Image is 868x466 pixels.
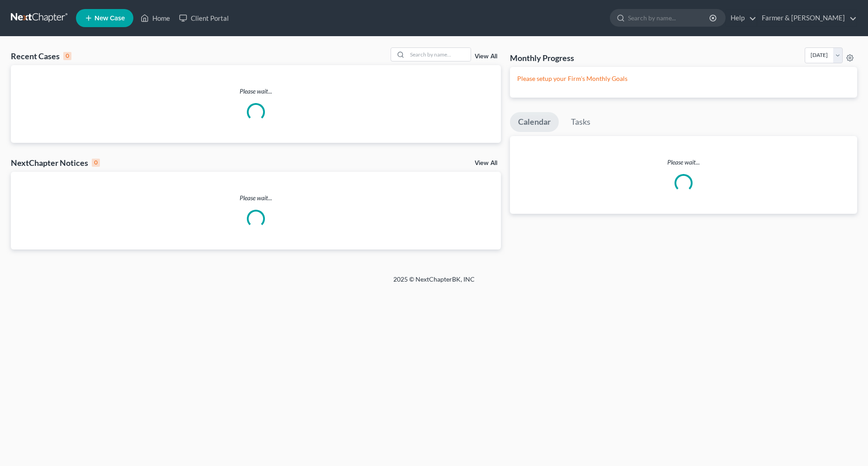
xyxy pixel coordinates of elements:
a: Help [726,10,756,26]
input: Search by name... [628,9,711,26]
a: Home [136,10,175,26]
div: Recent Cases [11,51,71,61]
a: Client Portal [175,10,233,26]
div: 0 [63,52,71,60]
a: Tasks [563,112,599,132]
a: Calendar [510,112,559,132]
a: Farmer & [PERSON_NAME] [757,10,857,26]
input: Search by name... [407,48,471,61]
h3: Monthly Progress [510,52,574,63]
p: Please setup your Firm's Monthly Goals [517,74,850,83]
a: View All [475,53,497,60]
div: 0 [92,159,100,167]
a: View All [475,160,497,166]
p: Please wait... [11,87,501,96]
span: New Case [94,15,125,22]
p: Please wait... [11,193,501,202]
div: NextChapter Notices [11,157,100,168]
p: Please wait... [510,158,857,167]
div: 2025 © NextChapterBK, INC [176,275,692,291]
